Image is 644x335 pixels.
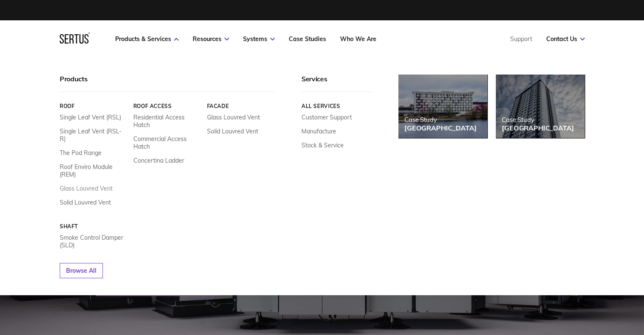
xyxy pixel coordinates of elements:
[510,35,532,43] a: Support
[60,163,127,178] a: Roof Enviro Module (REM)
[289,35,326,43] a: Case Studies
[496,75,585,138] a: Case Study[GEOGRAPHIC_DATA]
[60,199,111,206] a: Solid Louvred Vent
[301,141,344,149] a: Stock & Service
[301,103,373,109] a: All services
[193,35,229,43] a: Resources
[502,124,574,132] div: [GEOGRAPHIC_DATA]
[502,116,574,124] div: Case Study
[133,135,200,150] a: Commercial Access Hatch
[60,234,127,249] a: Smoke Control Damper (SLD)
[133,103,200,109] a: Roof Access
[207,114,260,121] a: Glass Louvred Vent
[398,75,487,138] a: Case Study[GEOGRAPHIC_DATA]
[133,114,200,129] a: Residential Access Hatch
[60,114,121,121] a: Single Leaf Vent (RSL)
[60,103,127,109] a: Roof
[60,127,127,143] a: Single Leaf Vent (RSL-R)
[60,263,103,278] a: Browse All
[60,149,102,157] a: The Pod Range
[60,223,127,230] a: Shaft
[115,35,179,43] a: Products & Services
[133,157,184,164] a: Concertina Ladder
[301,75,373,92] div: Services
[404,124,476,132] div: [GEOGRAPHIC_DATA]
[301,127,336,135] a: Manufacture
[60,75,274,92] div: Products
[243,35,275,43] a: Systems
[546,35,585,43] a: Contact Us
[301,114,352,121] a: Customer Support
[404,116,476,124] div: Case Study
[340,35,376,43] a: Who We Are
[207,103,274,109] a: Facade
[60,185,113,192] a: Glass Louvred Vent
[207,127,258,135] a: Solid Louvred Vent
